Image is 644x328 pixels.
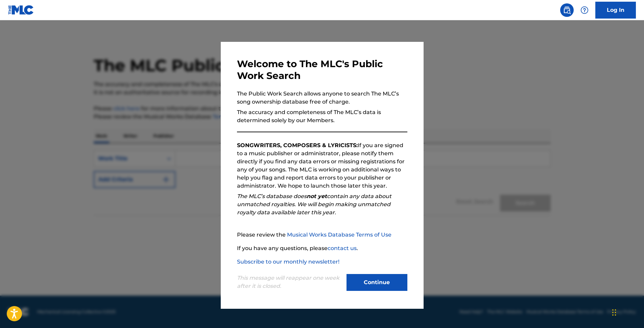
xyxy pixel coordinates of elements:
[237,258,339,265] a: Subscribe to our monthly newsletter!
[237,142,358,148] strong: SONGWRITERS, COMPOSERS & LYRICISTS:
[237,244,407,252] p: If you have any questions, please .
[237,141,407,190] p: If you are signed to a music publisher or administrator, please notify them directly if you find ...
[8,5,34,15] img: MLC Logo
[237,231,407,239] p: Please review the
[610,296,644,328] div: チャットウィジェット
[580,6,589,14] img: help
[237,90,407,106] p: The Public Work Search allows anyone to search The MLC’s song ownership database free of charge.
[595,2,636,19] a: Log In
[287,231,391,238] a: Musical Works Database Terms of Use
[237,108,407,125] p: The accuracy and completeness of The MLC’s data is determined solely by our Members.
[563,6,571,14] img: search
[237,193,391,216] em: The MLC’s database does contain any data about unmatched royalties. We will begin making unmatche...
[610,296,644,328] iframe: Chat Widget
[612,302,616,323] div: ドラッグ
[237,274,342,290] p: This message will reappear one week after it is closed.
[347,274,407,291] button: Continue
[307,193,327,199] strong: not yet
[560,3,574,17] a: Public Search
[578,3,591,17] div: Help
[237,58,407,82] h3: Welcome to The MLC's Public Work Search
[328,245,357,251] a: contact us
